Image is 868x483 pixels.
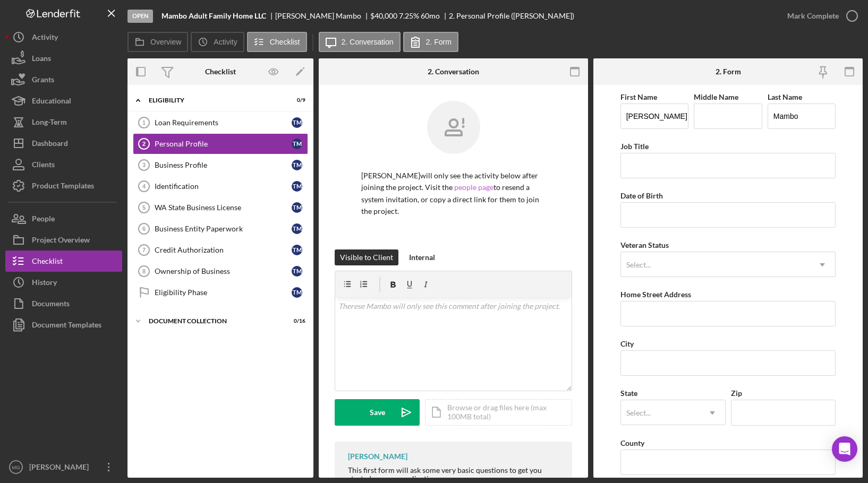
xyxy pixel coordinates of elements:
[214,38,237,46] label: Activity
[5,293,122,314] button: Documents
[292,266,302,277] div: T M
[205,67,236,76] div: Checklist
[5,111,122,133] button: Long-Term
[142,226,146,232] tspan: 6
[716,67,741,76] div: 2. Form
[155,288,292,297] div: Eligibility Phase
[620,438,644,447] label: County
[777,5,863,27] button: Mark Complete
[348,452,407,461] div: [PERSON_NAME]
[127,10,153,23] div: Open
[404,249,440,265] button: Internal
[270,38,300,46] label: Checklist
[5,69,122,90] button: Grants
[5,48,122,69] button: Loans
[5,154,122,175] button: Clients
[155,118,292,127] div: Loan Requirements
[292,181,302,192] div: T M
[32,293,70,317] div: Documents
[155,182,292,191] div: Identification
[626,261,651,269] div: Select...
[620,191,663,200] label: Date of Birth
[292,287,302,298] div: T M
[286,318,305,324] div: 0 / 16
[12,464,20,470] text: MG
[133,239,308,261] a: 7Credit AuthorizationTM
[335,249,398,265] button: Visible to Client
[32,251,63,274] div: Checklist
[340,249,393,265] div: Visible to Client
[620,92,657,101] label: First Name
[768,92,802,101] label: Last Name
[5,27,122,48] button: Activity
[142,204,146,211] tspan: 5
[142,183,146,189] tspan: 4
[133,112,308,133] a: 1Loan RequirementsTM
[787,5,839,27] div: Mark Complete
[133,282,308,303] a: Eligibility PhaseTM
[127,32,188,52] button: Overview
[620,142,649,151] label: Job Title
[626,409,651,417] div: Select...
[142,268,146,274] tspan: 8
[275,12,370,20] div: [PERSON_NAME] Mambo
[292,223,302,234] div: T M
[335,399,420,426] button: Save
[286,97,305,103] div: 0 / 9
[5,456,122,478] button: MG[PERSON_NAME]
[370,11,397,20] span: $40,000
[142,141,146,147] tspan: 2
[32,48,51,72] div: Loans
[32,133,68,157] div: Dashboard
[292,139,302,149] div: T M
[32,90,71,114] div: Educational
[5,208,122,229] button: People
[5,272,122,293] button: History
[620,290,691,299] label: Home Street Address
[426,38,452,46] label: 2. Form
[5,314,122,335] a: Document Templates
[454,183,493,192] a: people page
[5,133,122,154] a: Dashboard
[620,339,634,348] label: City
[133,218,308,239] a: 6Business Entity PaperworkTM
[5,251,122,272] button: Checklist
[247,32,307,52] button: Checklist
[32,208,55,232] div: People
[5,229,122,251] button: Project Overview
[133,261,308,282] a: 8Ownership of BusinessTM
[292,160,302,170] div: T M
[361,170,546,218] p: [PERSON_NAME] will only see the activity below after joining the project. Visit the to resend a s...
[832,436,857,462] div: Open Intercom Messenger
[133,197,308,218] a: 5WA State Business LicenseTM
[694,92,738,101] label: Middle Name
[161,12,266,20] b: Mambo Adult Family Home LLC
[428,67,479,76] div: 2. Conversation
[149,97,279,103] div: Eligibility
[32,314,101,338] div: Document Templates
[155,267,292,275] div: Ownership of Business
[32,27,58,50] div: Activity
[32,69,54,93] div: Grants
[5,90,122,111] button: Educational
[142,162,146,168] tspan: 3
[27,456,96,480] div: [PERSON_NAME]
[449,12,574,20] div: 2. Personal Profile ([PERSON_NAME])
[142,119,146,126] tspan: 1
[32,229,90,253] div: Project Overview
[5,175,122,196] a: Product Templates
[292,245,302,255] div: T M
[292,117,302,128] div: T M
[399,12,419,20] div: 7.25 %
[292,202,302,213] div: T M
[731,389,742,398] label: Zip
[142,247,146,253] tspan: 7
